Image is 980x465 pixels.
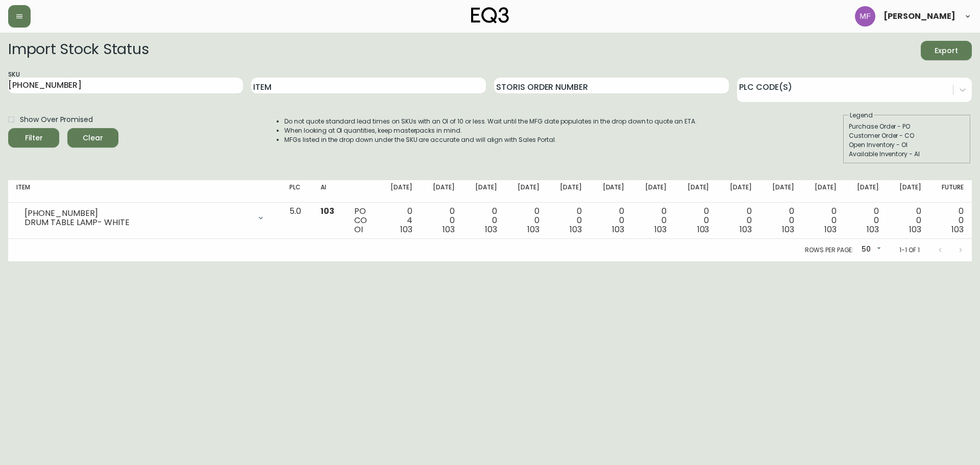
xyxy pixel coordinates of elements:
li: MFGs listed in the drop down under the SKU are accurate and will align with Sales Portal. [284,135,697,144]
th: [DATE] [505,180,548,203]
span: 103 [485,224,497,235]
h2: Import Stock Status [8,41,149,60]
th: [DATE] [845,180,887,203]
span: OI [354,224,363,235]
div: 0 0 [938,207,964,234]
div: 0 0 [598,207,624,234]
div: 0 0 [641,207,667,234]
th: [DATE] [548,180,590,203]
li: When looking at OI quantities, keep masterpacks in mind. [284,126,697,135]
img: logo [471,7,509,23]
li: Do not quote standard lead times on SKUs with an OI of 10 or less. Wait until the MFG date popula... [284,117,697,126]
th: [DATE] [463,180,505,203]
span: 103 [951,224,964,235]
span: 103 [570,224,582,235]
span: 103 [867,224,879,235]
div: Filter [25,132,43,144]
th: [DATE] [760,180,802,203]
span: 103 [321,205,334,217]
div: Purchase Order - PO [849,122,965,131]
div: DRUM TABLE LAMP- WHITE [24,218,251,227]
legend: Legend [849,111,874,120]
div: Available Inventory - AI [849,150,965,159]
th: [DATE] [887,180,929,203]
span: 103 [612,224,624,235]
th: [DATE] [675,180,717,203]
div: 0 0 [895,207,921,234]
th: [DATE] [590,180,632,203]
div: PO CO [354,207,370,234]
div: 0 0 [556,207,582,234]
td: 5.0 [281,203,312,239]
span: 103 [740,224,752,235]
th: Item [8,180,281,203]
th: Future [929,180,972,203]
th: PLC [281,180,312,203]
div: 0 0 [853,207,879,234]
th: [DATE] [378,180,421,203]
div: 0 0 [513,207,540,234]
p: Rows per page: [805,246,853,255]
span: 103 [527,224,540,235]
span: Show Over Promised [20,114,93,125]
th: [DATE] [717,180,759,203]
button: Filter [8,128,59,148]
span: 103 [824,224,837,235]
span: 103 [443,224,455,235]
span: Export [929,44,964,57]
span: 103 [909,224,921,235]
th: [DATE] [802,180,845,203]
div: 0 0 [683,207,709,234]
span: Clear [76,132,110,144]
span: [PERSON_NAME] [884,12,955,20]
span: 103 [782,224,794,235]
div: [PHONE_NUMBER]DRUM TABLE LAMP- WHITE [16,207,273,229]
div: 0 0 [471,207,497,234]
span: 103 [697,224,709,235]
th: [DATE] [421,180,463,203]
span: 103 [654,224,667,235]
p: 1-1 of 1 [899,246,920,255]
div: 0 0 [811,207,837,234]
div: 0 0 [768,207,794,234]
div: [PHONE_NUMBER] [24,209,251,218]
th: [DATE] [632,180,675,203]
div: 0 0 [429,207,455,234]
div: 50 [857,241,883,258]
span: 103 [400,224,412,235]
img: 5fd4d8da6c6af95d0810e1fe9eb9239f [855,6,875,27]
th: AI [312,180,346,203]
button: Export [921,41,972,60]
div: Open Inventory - OI [849,140,965,150]
div: 0 0 [725,207,751,234]
div: 0 4 [386,207,412,234]
div: Customer Order - CO [849,131,965,140]
button: Clear [67,128,118,148]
